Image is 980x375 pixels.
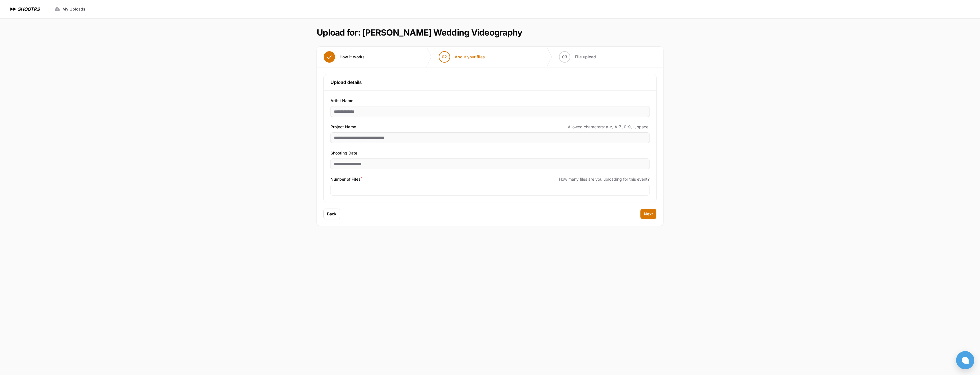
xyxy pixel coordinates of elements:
span: 02 [442,54,447,60]
img: SHOOTRS [9,6,18,13]
span: Project Name [330,123,356,130]
button: Open chat window [956,351,974,369]
span: My Uploads [62,6,85,12]
span: How many files are you uploading for this event? [559,176,650,182]
button: 03 File upload [552,47,603,67]
button: 02 About your files [432,47,492,67]
button: How it works [317,47,371,67]
button: Next [640,209,656,219]
h1: SHOOTRS [18,6,40,13]
span: Artist Name [330,97,353,104]
span: Shooting Date [330,150,357,156]
span: Next [644,211,653,217]
span: How it works [340,54,365,60]
a: SHOOTRS SHOOTRS [9,6,40,13]
span: Number of Files [330,176,362,183]
span: 03 [562,54,567,60]
span: Back [327,211,336,217]
button: Back [324,209,340,219]
h3: Upload details [330,79,650,86]
h1: Upload for: [PERSON_NAME] Wedding Videography [317,27,522,38]
span: About your files [455,54,485,60]
span: File upload [575,54,596,60]
a: My Uploads [51,4,89,14]
span: Allowed characters: a-z, A-Z, 0-9, -, space. [568,124,650,130]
